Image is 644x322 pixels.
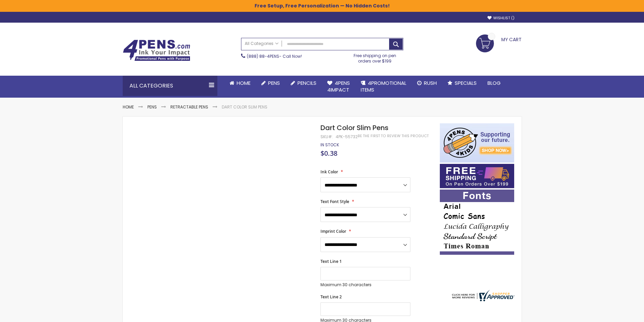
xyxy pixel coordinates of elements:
[336,134,358,140] div: 4pk-55732
[320,123,388,132] span: Dart Color Slim Pens
[322,76,355,98] a: 4Pens4impact
[327,79,350,93] span: 4Pens 4impact
[487,16,515,21] a: Wishlist
[285,76,322,91] a: Pencils
[247,53,302,59] span: - Call Now!
[440,190,514,255] img: font-personalization-examples
[320,142,339,148] span: In stock
[245,41,279,46] span: All Categories
[361,79,406,93] span: 4PROMOTIONAL ITEMS
[241,38,282,49] a: All Categories
[147,104,157,110] a: Pens
[123,76,217,96] div: All Categories
[268,79,280,86] span: Pens
[320,142,339,148] div: Availability
[358,133,429,139] a: Be the first to review this product
[442,76,482,91] a: Specials
[320,294,342,300] span: Text Line 2
[222,104,267,110] li: Dart Color Slim Pens
[450,297,515,303] a: 4pens.com certificate URL
[320,134,333,140] strong: SKU
[237,79,251,86] span: Home
[320,169,338,175] span: Ink Color
[123,40,190,61] img: 4Pens Custom Pens and Promotional Products
[355,76,412,98] a: 4PROMOTIONALITEMS
[455,79,477,86] span: Specials
[256,76,285,91] a: Pens
[170,104,208,110] a: Retractable Pens
[320,258,342,264] span: Text Line 1
[440,164,514,188] img: Free shipping on orders over $199
[424,79,437,86] span: Rush
[347,50,403,64] div: Free shipping on pen orders over $199
[123,104,134,110] a: Home
[487,79,501,86] span: Blog
[440,123,514,163] img: 4pens 4 kids
[297,79,316,86] span: Pencils
[412,76,442,91] a: Rush
[320,149,337,158] span: $0.38
[482,76,506,91] a: Blog
[320,228,346,234] span: Imprint Color
[247,53,279,59] a: (888) 88-4PENS
[320,199,349,204] span: Text Font Style
[320,282,410,288] p: Maximum 30 characters
[450,290,515,301] img: 4pens.com widget logo
[224,76,256,91] a: Home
